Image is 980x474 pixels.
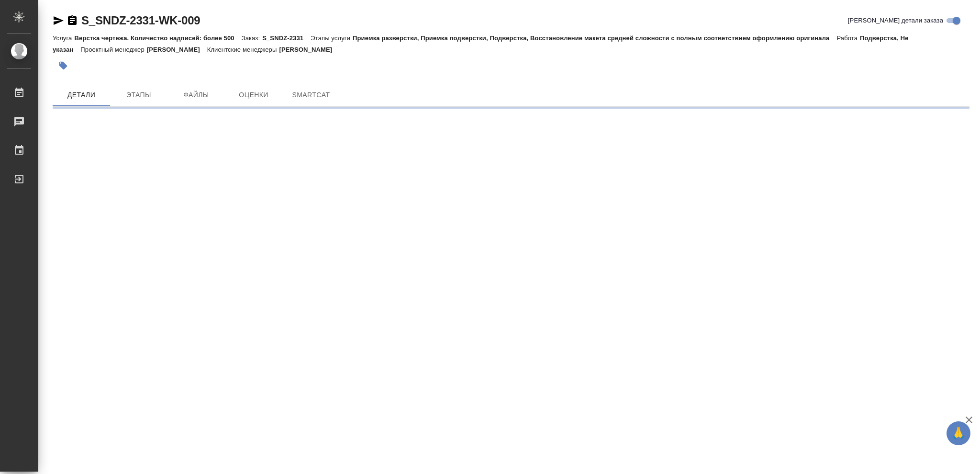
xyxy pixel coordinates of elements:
a: S_SNDZ-2331-WK-009 [81,14,200,27]
button: Скопировать ссылку для ЯМессенджера [53,15,64,26]
span: 🙏 [950,423,967,443]
button: 🙏 [947,421,970,445]
p: Этапы услуги [311,34,353,42]
p: Заказ: [242,34,262,42]
span: Оценки [231,89,277,101]
p: [PERSON_NAME] [147,46,207,53]
button: Добавить тэг [53,55,74,76]
span: Файлы [173,89,219,101]
p: Верстка чертежа. Количество надписей: более 500 [74,34,241,42]
p: Работа [836,34,860,42]
p: Услуга [53,34,74,42]
p: [PERSON_NAME] [279,46,339,53]
span: Этапы [116,89,162,101]
p: Проектный менеджер [80,46,146,53]
span: Детали [58,89,104,101]
button: Скопировать ссылку [67,15,78,26]
span: [PERSON_NAME] детали заказа [848,16,943,25]
p: Клиентские менеджеры [207,46,279,53]
span: SmartCat [288,89,334,101]
p: Приемка разверстки, Приемка подверстки, Подверстка, Восстановление макета средней сложности с пол... [353,34,836,42]
p: S_SNDZ-2331 [262,34,311,42]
